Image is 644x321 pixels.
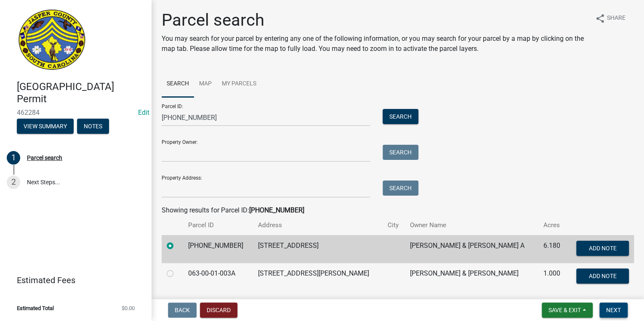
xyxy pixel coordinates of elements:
[383,145,418,160] button: Search
[17,81,145,105] h4: [GEOGRAPHIC_DATA] Permit
[576,268,629,284] button: Add Note
[27,155,62,161] div: Parcel search
[253,215,383,235] th: Address
[607,13,625,24] span: Share
[217,71,261,98] a: My Parcels
[606,307,621,313] span: Next
[7,175,20,189] div: 2
[175,307,190,313] span: Back
[595,13,605,24] i: share
[383,109,418,124] button: Search
[138,109,149,117] wm-modal-confirm: Edit Application Number
[538,235,567,263] td: 6.180
[122,305,135,311] span: $0.00
[253,235,383,263] td: [STREET_ADDRESS]
[7,151,20,164] div: 1
[383,180,418,196] button: Search
[162,71,194,98] a: Search
[183,263,253,291] td: 063-00-01-003A
[405,215,538,235] th: Owner Name
[17,119,74,134] button: View Summary
[576,241,629,256] button: Add Note
[168,302,197,318] button: Back
[249,206,304,214] strong: [PHONE_NUMBER]
[542,302,593,318] button: Save & Exit
[588,10,632,27] button: shareShare
[183,215,253,235] th: Parcel ID
[405,263,538,291] td: [PERSON_NAME] & [PERSON_NAME]
[77,123,109,130] wm-modal-confirm: Notes
[17,305,54,311] span: Estimated Total
[253,263,383,291] td: [STREET_ADDRESS][PERSON_NAME]
[194,71,217,98] a: Map
[162,10,588,30] h1: Parcel search
[599,302,628,318] button: Next
[538,215,567,235] th: Acres
[77,119,109,134] button: Notes
[162,34,588,54] p: You may search for your parcel by entering any one of the following information, or you may searc...
[17,109,135,117] span: 462284
[200,302,237,318] button: Discard
[588,272,616,279] span: Add Note
[162,205,634,215] div: Showing results for Parcel ID:
[138,109,149,117] a: Edit
[538,263,567,291] td: 1.000
[548,307,581,313] span: Save & Exit
[588,244,616,251] span: Add Note
[17,123,74,130] wm-modal-confirm: Summary
[7,272,138,289] a: Estimated Fees
[17,9,87,72] img: Jasper County, South Carolina
[405,235,538,263] td: [PERSON_NAME] & [PERSON_NAME] A
[383,215,405,235] th: City
[183,235,253,263] td: [PHONE_NUMBER]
